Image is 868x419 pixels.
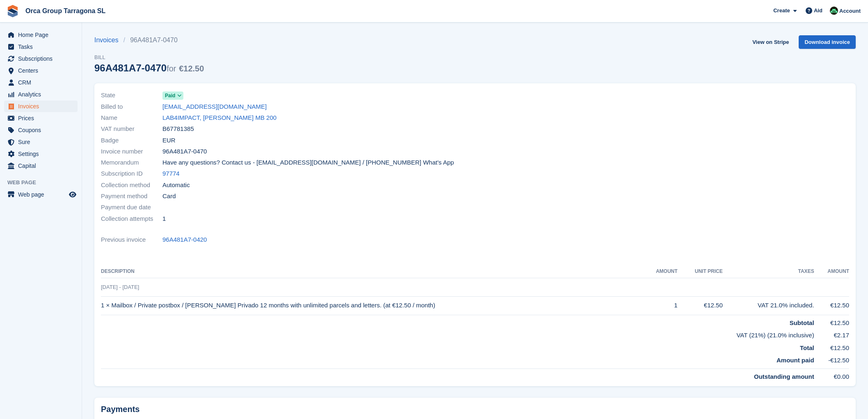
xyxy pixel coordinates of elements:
img: stora-icon-8386f47178a22dfd0bd8f6a31ec36ba5ce8667c1dd55bd0f319d3a0aa187defe.svg [7,5,19,17]
font: AMOUNT [656,268,678,274]
font: Payment due date [101,204,151,211]
font: €12.50 [830,302,849,309]
a: menu [4,29,78,41]
font: €12.50 [179,64,204,73]
nav: breadcrumbs [94,35,204,45]
font: 96A481A7-0470 [94,62,167,73]
font: VAT (21%) (21.0% inclusive) [736,332,814,339]
font: 1 [674,302,677,309]
a: menu [4,148,78,160]
font: [EMAIL_ADDRESS][DOMAIN_NAME] [162,103,267,110]
font: €2.17 [834,332,849,339]
font: Taxes [798,268,814,274]
a: Orca Group Tarragona SL [22,4,109,18]
font: €12.50 [830,319,849,326]
font: Subtotal [790,319,814,326]
font: Amount [827,268,849,274]
font: Memorandum [101,159,139,166]
font: Payment method [101,192,147,199]
font: [DATE] - [DATE] [101,284,139,290]
font: B67781385 [162,125,194,132]
font: Have any questions? Contact us - [EMAIL_ADDRESS][DOMAIN_NAME] / [PHONE_NUMBER] What's App [162,159,454,166]
font: Home Page [18,32,48,38]
font: VAT number [101,125,135,132]
font: Web page [18,191,44,198]
font: Collection attempts [101,215,153,222]
font: Outstanding amount [754,373,814,380]
a: Paid [162,91,183,100]
font: Create [773,7,790,14]
font: Previous invoice [101,236,146,243]
a: menu [4,77,78,88]
font: EUR [162,137,176,144]
a: menu [4,112,78,124]
font: Invoices [18,103,39,110]
a: [EMAIL_ADDRESS][DOMAIN_NAME] [162,102,267,112]
font: Unit price [695,268,723,274]
img: Tania [830,7,838,15]
font: €12.50 [830,344,849,351]
a: Invoices [94,35,123,45]
font: 96A481A7-0470 [162,148,207,155]
font: 1 × Mailbox / Private postbox / [PERSON_NAME] Privado 12 months with unlimited parcels and letter... [101,302,435,309]
font: Badge [101,137,119,144]
font: Subscriptions [18,55,53,62]
font: Settings [18,151,39,157]
font: Collection method [101,181,150,188]
font: Subscription ID [101,170,143,177]
font: Tasks [18,44,33,50]
a: Download invoice [799,35,856,49]
a: View on Stripe [749,35,792,49]
a: menu [4,136,78,148]
font: Aid [814,7,822,14]
a: menu [4,160,78,172]
a: menu [4,124,78,136]
font: Capital [18,163,36,169]
font: Paid [165,93,175,98]
font: Billed to [101,103,123,110]
font: State [101,92,115,98]
a: menu [4,53,78,64]
font: LAB4IMPACT, [PERSON_NAME] MB 200 [162,114,276,121]
font: 97774 [162,170,180,177]
font: Name [101,114,117,121]
font: Prices [18,115,34,121]
a: menu [4,41,78,53]
font: Centers [18,67,38,74]
font: Orca Group Tarragona SL [25,7,105,14]
font: Total [800,344,814,351]
a: menu [4,189,78,200]
font: 1 [162,215,166,222]
font: -€12.50 [828,357,849,364]
font: €0.00 [834,373,849,380]
a: LAB4IMPACT, [PERSON_NAME] MB 200 [162,113,276,123]
font: Web page [7,179,36,185]
font: Description [101,268,135,274]
font: VAT 21.0% included. [758,302,814,309]
font: Account [839,8,861,14]
font: Invoice number [101,148,143,155]
font: Analytics [18,91,41,98]
a: menu [4,89,78,100]
font: Automatic [162,181,190,188]
font: Invoices [94,37,119,44]
font: View on Stripe [752,39,789,45]
font: CRM [18,79,31,86]
a: menu [4,101,78,112]
a: 97774 [162,169,180,179]
a: 96A481A7-0420 [162,235,207,245]
font: 96A481A7-0420 [162,236,207,243]
font: Download invoice [804,39,850,45]
a: Store Preview [68,190,78,199]
font: for [167,64,176,73]
font: Amount paid [777,357,814,364]
font: Sure [18,139,30,145]
font: Card [162,192,176,199]
font: Bill [94,54,105,60]
font: Coupons [18,127,41,133]
font: €12.50 [704,302,723,309]
a: menu [4,65,78,76]
font: Payments [101,405,140,414]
